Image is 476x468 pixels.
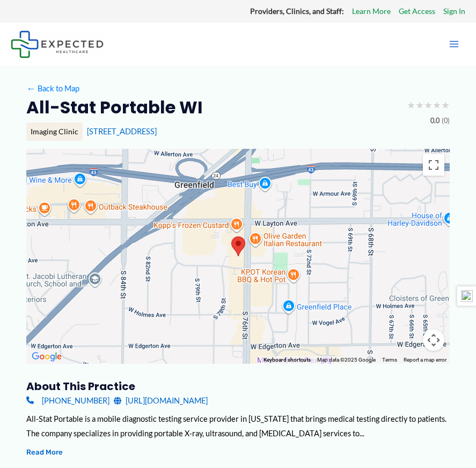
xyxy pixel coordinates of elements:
[382,357,397,363] a: Terms (opens in new tab)
[404,357,446,363] a: Report a map error
[26,123,83,141] div: Imaging Clinic
[317,357,376,363] span: Map data ©2025 Google
[114,393,208,408] a: [URL][DOMAIN_NAME]
[433,96,441,114] span: ★
[11,31,104,58] img: Expected Healthcare Logo - side, dark font, small
[250,6,344,16] strong: Providers, Clinics, and Staff:
[263,356,311,364] button: Keyboard shortcuts
[352,4,391,18] a: Learn More
[441,96,450,114] span: ★
[26,84,36,93] span: ←
[423,329,444,351] button: Map camera controls
[424,96,433,114] span: ★
[423,154,444,176] button: Toggle fullscreen view
[399,4,435,18] a: Get Access
[443,4,465,18] a: Sign In
[407,96,415,114] span: ★
[29,350,64,364] img: Google
[26,446,63,458] button: Read More
[26,96,203,119] h2: All-Stat Portable WI
[26,379,450,393] h3: About this practice
[443,33,465,55] button: Main menu toggle
[430,114,440,127] span: 0.0
[26,412,450,441] div: All-Stat Portable is a mobile diagnostic testing service provider in [US_STATE] that brings medic...
[442,114,450,127] span: (0)
[415,96,424,114] span: ★
[29,350,64,364] a: Open this area in Google Maps (opens a new window)
[26,393,109,408] a: [PHONE_NUMBER]
[87,127,157,136] a: [STREET_ADDRESS]
[26,81,79,96] a: ←Back to Map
